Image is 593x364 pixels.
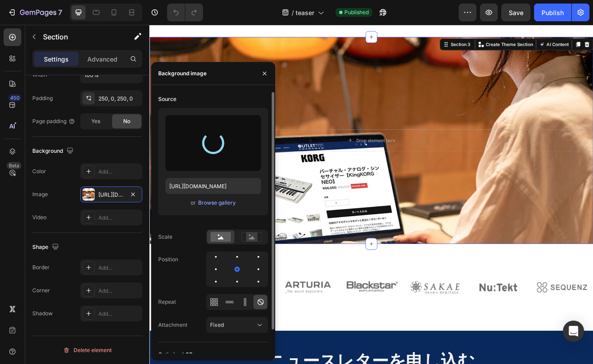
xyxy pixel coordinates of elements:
p: Settings [44,54,69,64]
div: Corner [32,287,50,294]
div: 250, 0, 250, 0 [98,95,140,103]
div: Shape [32,241,61,253]
div: Border [32,263,50,271]
div: Image [32,190,48,198]
div: Repeat [158,298,176,306]
span: Save [509,9,523,16]
span: Yes [91,117,100,125]
div: Background [32,145,75,157]
button: Save [501,4,531,21]
div: Position [158,256,178,263]
input: https://example.com/image.jpg [165,178,261,194]
img: gempages_569283610310345760-c9a2f2bf-f4b2-4d4d-a1f3-030d65c09f9e.png [304,277,381,353]
div: Add... [98,264,140,272]
button: Delete element [32,343,142,357]
button: Publish [534,4,571,21]
div: Source [158,95,176,103]
img: gempages_569283610310345760-d2cbb710-8076-471d-a206-590dbc8ee7f7.png [228,277,304,353]
div: Add... [98,287,140,295]
button: 7 [4,4,66,21]
div: Optimize LCP [158,351,193,359]
div: Video [32,213,47,221]
p: Create Theme Section [403,19,460,27]
div: Color [32,167,46,175]
div: Padding [32,94,53,102]
p: 7 [58,7,62,18]
button: Fixed [206,317,268,333]
div: Browse gallery [198,199,236,207]
div: Beta [7,162,21,169]
div: Page padding [32,117,75,125]
div: Section 3 [359,19,386,27]
div: Scale [158,233,172,241]
img: gempages_569283610310345760-d6b3a560-2ca0-4f60-9a86-b8b9867db1d2.png [152,277,228,353]
div: Attachment [158,321,187,329]
span: / [292,8,294,17]
p: Advanced [87,54,117,64]
button: Browse gallery [198,198,236,207]
img: gempages_569283610310345760-0c376b7a-63c4-49f2-8d5e-f08951ac126c.png [380,277,456,353]
span: Fixed [210,321,224,328]
div: [URL][DOMAIN_NAME] [98,191,124,199]
div: Delete element [63,345,112,356]
button: AI Content [465,18,504,29]
span: Published [344,8,369,16]
div: Add... [98,214,140,222]
div: 450 [8,94,21,101]
p: Section [43,31,116,42]
div: Background image [158,70,207,77]
div: Add... [98,168,140,176]
iframe: Design area [149,25,593,364]
div: Undo/Redo [167,4,203,21]
div: Add... [98,310,140,318]
div: Drop element here [248,135,295,142]
div: Shadow [32,310,53,318]
span: teaser [296,8,314,17]
div: Publish [542,8,564,17]
img: gempages_569283610310345760-74b8a235-aa00-4f30-a2b5-439b8cd5fbf4.png [76,277,152,353]
div: Open Intercom Messenger [563,321,584,342]
span: or [191,197,196,208]
img: gempages_569283610310345760-0f25be64-43e1-49bf-be6f-d392fe1252a3.png [456,277,533,353]
span: No [123,117,130,125]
